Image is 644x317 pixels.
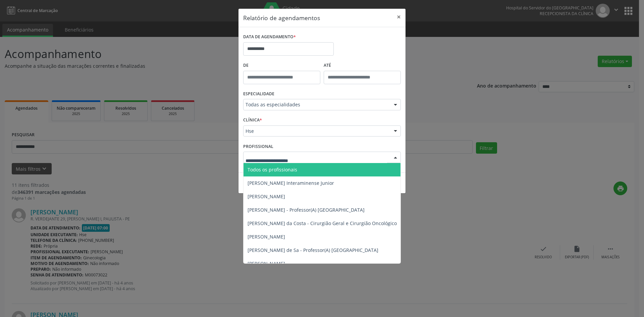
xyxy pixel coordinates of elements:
h5: Relatório de agendamentos [243,13,320,22]
label: DATA DE AGENDAMENTO [243,32,296,42]
label: ESPECIALIDADE [243,89,274,99]
span: Todas as especialidades [246,101,387,108]
button: Close [392,9,406,25]
span: [PERSON_NAME] da Costa - Cirurgião Geral e Cirurgião Oncológico [248,220,397,226]
span: [PERSON_NAME] [248,233,285,240]
span: [PERSON_NAME] Interaminense Junior [248,180,334,186]
span: [PERSON_NAME] [248,193,285,200]
label: PROFISSIONAL [243,141,273,152]
label: ATÉ [324,60,401,71]
span: Todos os profissionais [248,166,297,173]
span: [PERSON_NAME] de Sa - Professor(A) [GEOGRAPHIC_DATA] [248,247,378,253]
span: Hse [246,128,387,135]
label: CLÍNICA [243,115,262,125]
label: De [243,60,320,71]
span: [PERSON_NAME] [248,260,285,267]
span: [PERSON_NAME] - Professor(A) [GEOGRAPHIC_DATA] [248,207,365,213]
